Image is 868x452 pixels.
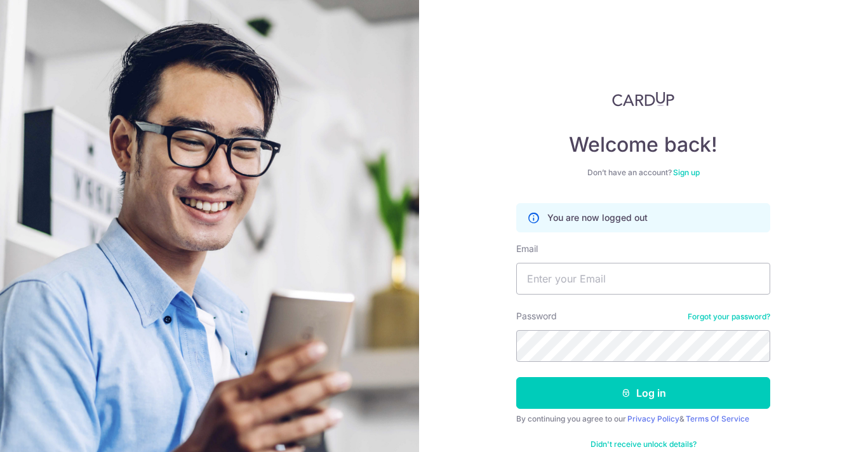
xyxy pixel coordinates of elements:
[627,414,679,423] a: Privacy Policy
[591,439,697,449] a: Didn't receive unlock details?
[688,312,770,322] a: Forgot your password?
[516,414,770,424] div: By continuing you agree to our &
[612,91,674,107] img: CardUp Logo
[516,310,557,322] label: Password
[547,211,648,224] p: You are now logged out
[516,168,770,178] div: Don’t have an account?
[673,168,700,177] a: Sign up
[516,377,770,409] button: Log in
[516,243,538,255] label: Email
[516,132,770,157] h4: Welcome back!
[516,263,770,295] input: Enter your Email
[686,414,749,423] a: Terms Of Service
